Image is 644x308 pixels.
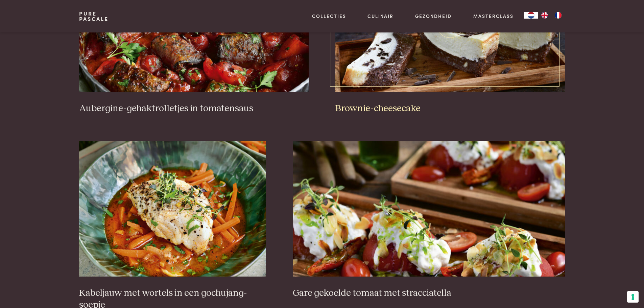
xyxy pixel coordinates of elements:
a: FR [551,12,565,19]
h3: Gare gekoelde tomaat met stracciatella [293,287,565,299]
h3: Aubergine-gehaktrolletjes in tomatensaus [79,103,308,115]
a: Gezondheid [415,13,452,20]
a: Masterclass [473,13,514,20]
aside: Language selected: Nederlands [524,12,565,19]
a: Culinair [367,13,393,20]
a: NL [524,12,538,19]
button: Uw voorkeuren voor toestemming voor trackingtechnologieën [627,291,639,303]
img: Gare gekoelde tomaat met stracciatella [293,141,565,277]
ul: Language list [538,12,565,19]
a: Collecties [312,13,346,20]
div: Language [524,12,538,19]
img: Kabeljauw met wortels in een gochujang-soepje [79,141,266,277]
h3: Brownie-cheesecake [335,103,565,115]
a: Gare gekoelde tomaat met stracciatella Gare gekoelde tomaat met stracciatella [293,141,565,299]
a: PurePascale [79,11,109,22]
a: EN [538,12,551,19]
